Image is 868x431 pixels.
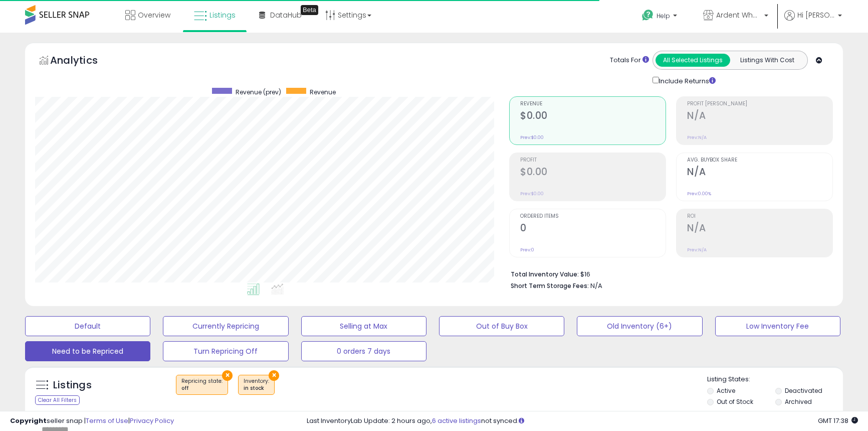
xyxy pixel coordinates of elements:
[520,158,666,163] span: Profit
[687,134,707,140] small: Prev: N/A
[717,397,753,406] label: Out of Stock
[270,10,302,20] span: DataHub
[10,416,174,426] div: seller snap | |
[687,101,832,107] span: Profit [PERSON_NAME]
[717,386,735,395] label: Active
[657,12,670,20] span: Help
[130,416,174,425] a: Privacy Policy
[590,281,602,291] span: N/A
[35,395,80,405] div: Clear All Filters
[432,416,481,425] a: 6 active listings
[511,267,825,279] li: $16
[236,88,281,96] span: Revenue (prev)
[785,386,822,395] label: Deactivated
[784,10,842,33] a: Hi [PERSON_NAME]
[641,9,654,22] i: Get Help
[520,222,666,236] h2: 0
[53,378,92,392] h5: Listings
[181,385,223,392] div: off
[687,247,707,253] small: Prev: N/A
[577,316,702,336] button: Old Inventory (6+)
[520,214,666,219] span: Ordered Items
[307,416,858,426] div: Last InventoryLab Update: 2 hours ago, not synced.
[310,88,336,96] span: Revenue
[687,191,711,197] small: Prev: 0.00%
[716,10,761,20] span: Ardent Wholesale
[707,375,843,384] p: Listing States:
[25,341,150,361] button: Need to be Repriced
[634,2,687,33] a: Help
[511,281,589,290] b: Short Term Storage Fees:
[163,316,288,336] button: Currently Repricing
[520,110,666,123] h2: $0.00
[209,10,236,20] span: Listings
[244,385,269,392] div: in stock
[138,10,170,20] span: Overview
[687,214,832,219] span: ROI
[785,397,812,406] label: Archived
[645,75,728,86] div: Include Returns
[520,101,666,107] span: Revenue
[818,416,858,425] span: 2025-08-12 17:38 GMT
[730,54,804,67] button: Listings With Cost
[25,316,150,336] button: Default
[511,270,579,278] b: Total Inventory Value:
[520,166,666,180] h2: $0.00
[10,416,47,425] strong: Copyright
[163,341,288,361] button: Turn Repricing Off
[50,53,117,70] h5: Analytics
[181,377,223,392] span: Repricing state :
[715,316,840,336] button: Low Inventory Fee
[797,10,835,20] span: Hi [PERSON_NAME]
[301,5,318,15] div: Tooltip anchor
[687,158,832,163] span: Avg. Buybox Share
[687,222,832,236] h2: N/A
[520,134,544,140] small: Prev: $0.00
[687,110,832,123] h2: N/A
[439,316,564,336] button: Out of Buy Box
[520,247,534,253] small: Prev: 0
[301,341,426,361] button: 0 orders 7 days
[656,54,730,67] button: All Selected Listings
[269,370,279,381] button: ×
[222,370,233,381] button: ×
[610,56,649,65] div: Totals For
[244,377,269,392] span: Inventory :
[301,316,426,336] button: Selling at Max
[86,416,128,425] a: Terms of Use
[687,166,832,180] h2: N/A
[520,191,544,197] small: Prev: $0.00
